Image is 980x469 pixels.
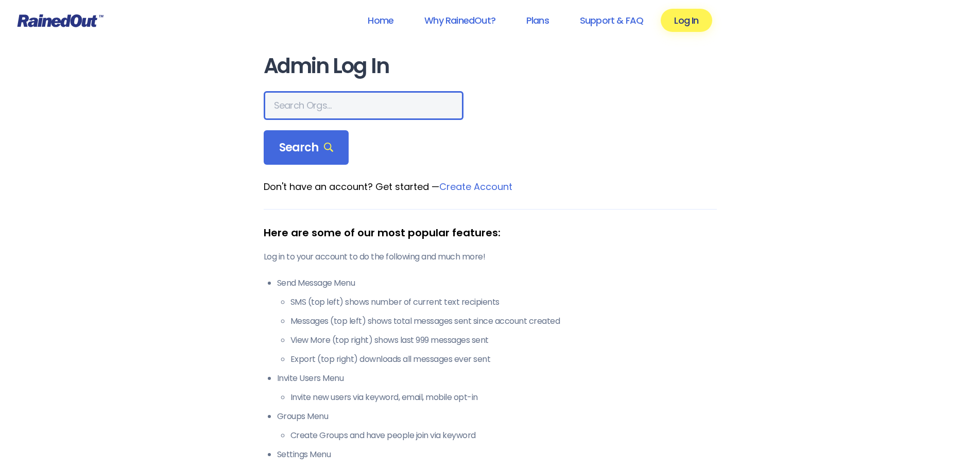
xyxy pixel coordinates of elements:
li: View More (top right) shows last 999 messages sent [290,334,717,346]
li: Invite new users via keyword, email, mobile opt-in [290,391,717,404]
li: Groups Menu [277,410,717,442]
input: Search Orgs… [264,91,463,120]
p: Log in to your account to do the following and much more! [264,251,717,263]
a: Support & FAQ [566,9,657,32]
a: Why RainedOut? [411,9,509,32]
a: Home [354,9,407,32]
a: Create Account [439,180,512,193]
li: SMS (top left) shows number of current text recipients [290,296,717,308]
h1: Admin Log In [264,55,717,78]
a: Plans [513,9,562,32]
span: Search [279,141,334,155]
a: Log In [661,9,712,32]
div: Here are some of our most popular features: [264,225,717,240]
li: Send Message Menu [277,277,717,366]
div: Search [264,130,349,165]
li: Export (top right) downloads all messages ever sent [290,353,717,366]
li: Invite Users Menu [277,372,717,404]
li: Create Groups and have people join via keyword [290,429,717,442]
li: Messages (top left) shows total messages sent since account created [290,315,717,327]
